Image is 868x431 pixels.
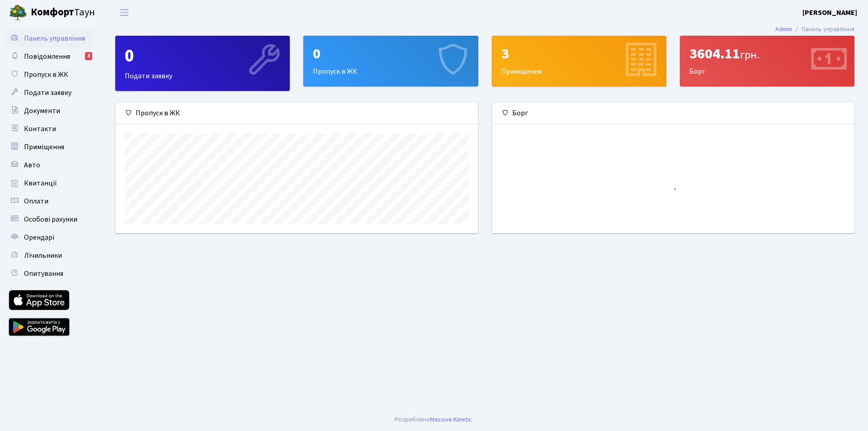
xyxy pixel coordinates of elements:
[5,29,95,47] a: Панель управління
[116,102,478,124] div: Пропуск в ЖК
[5,84,95,102] a: Подати заявку
[24,214,77,224] span: Особові рахунки
[5,192,95,210] a: Оплати
[24,269,63,279] span: Опитування
[430,415,472,424] a: Massive Kinetic
[31,5,95,20] span: Таун
[740,47,759,63] span: грн.
[5,66,95,84] a: Пропуск в ЖК
[5,138,95,156] a: Приміщення
[24,251,62,260] span: Лічильники
[5,265,95,283] a: Опитування
[802,7,857,18] a: [PERSON_NAME]
[24,106,60,116] span: Документи
[9,4,27,22] img: logo.png
[680,36,854,86] div: Борг
[303,36,478,86] a: 0Пропуск в ЖК
[5,156,95,174] a: Авто
[24,142,64,152] span: Приміщення
[313,45,468,62] div: 0
[113,5,136,20] button: Переключити навігацію
[24,178,57,188] span: Квитанції
[115,36,290,91] a: 0Подати заявку
[792,24,854,34] li: Панель управління
[5,174,95,192] a: Квитанції
[31,5,74,19] b: Комфорт
[492,36,666,86] div: Приміщення
[85,52,92,60] div: 3
[5,120,95,138] a: Контакти
[304,36,477,86] div: Пропуск в ЖК
[116,36,289,90] div: Подати заявку
[5,246,95,265] a: Лічильники
[24,232,54,242] span: Орендарі
[775,24,792,34] a: Admin
[689,45,845,62] div: 3604.11
[125,45,280,67] div: 0
[24,160,40,170] span: Авто
[24,70,68,80] span: Пропуск в ЖК
[24,124,56,134] span: Контакти
[492,102,854,124] div: Борг
[24,52,70,62] span: Повідомлення
[24,196,48,206] span: Оплати
[762,20,868,39] nav: breadcrumb
[24,88,71,98] span: Подати заявку
[5,102,95,120] a: Документи
[24,33,85,43] span: Панель управління
[5,228,95,246] a: Орендарі
[5,210,95,228] a: Особові рахунки
[492,36,666,86] a: 3Приміщення
[501,45,657,62] div: 3
[395,415,473,425] div: Розроблено .
[5,47,95,66] a: Повідомлення3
